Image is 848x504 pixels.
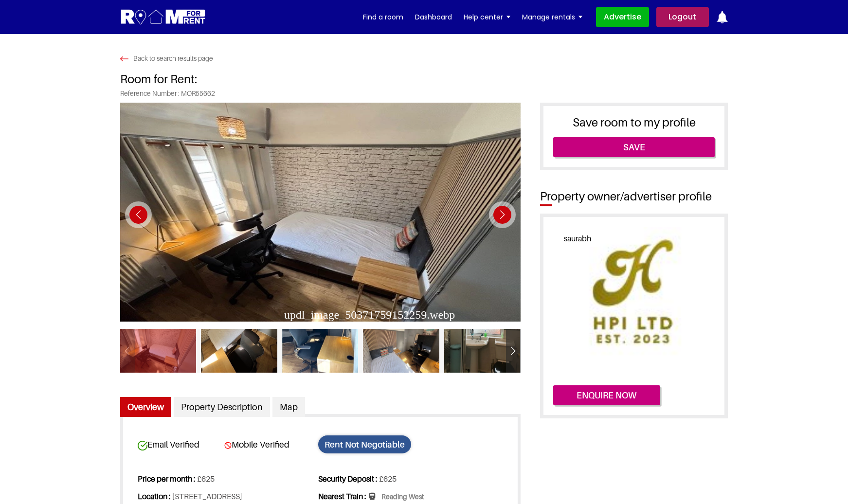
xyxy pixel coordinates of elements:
[318,474,378,484] strong: Security Deposit :
[120,63,728,90] h1: Room for Rent:
[138,491,171,501] strong: Location :
[125,201,152,228] div: Previous slide
[556,230,599,247] span: saurabh
[138,474,196,484] strong: Price per month :
[415,10,452,24] a: Dashboard
[120,90,728,103] span: Reference Number : MOR55662
[553,227,715,366] img: Profile
[120,56,128,61] img: Search
[596,7,649,27] a: Advertise
[553,385,660,406] button: Enquire now
[535,190,728,204] h2: Property owner/advertiser profile
[506,340,521,364] div: Next slide
[318,470,497,487] li: £625
[120,8,206,26] img: Logo for Room for Rent, featuring a welcoming design with a house icon and modern typography
[174,397,270,417] a: Property Description
[716,11,728,23] img: ic-notification
[138,441,147,450] img: card-verified
[522,10,582,24] a: Manage rentals
[224,439,309,450] span: Mobile Verified
[138,439,223,450] span: Email Verified
[553,137,715,158] a: Save
[120,308,455,322] div: updl_image_50371759152259.webp
[656,7,709,27] a: Logout
[489,201,516,228] div: Next slide
[120,54,213,63] a: Back to search results page
[224,442,232,449] img: card-verified
[120,397,171,417] a: Overview
[464,10,510,24] a: Help center
[553,116,715,130] h3: Save room to my profile
[120,103,521,322] img: Photo 1 of located at Boston Ave, Coley Park, Reading RG1 6JU, UK
[363,10,403,24] a: Find a room
[138,470,317,487] li: £625
[318,435,411,453] span: Rent Not Negotiable
[369,492,424,502] span: Reading West
[318,491,366,501] strong: Nearest Train :
[272,397,305,417] a: Map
